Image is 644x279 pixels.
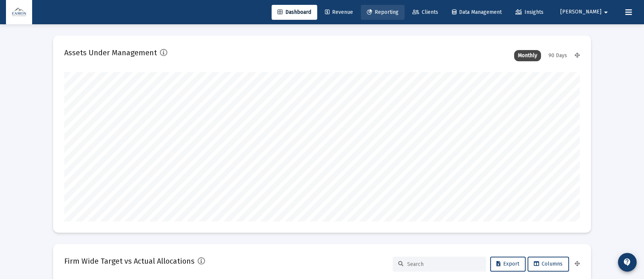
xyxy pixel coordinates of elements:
[560,9,601,15] span: [PERSON_NAME]
[496,261,519,267] span: Export
[319,5,359,20] a: Revenue
[452,9,502,15] span: Data Management
[412,9,438,15] span: Clients
[490,257,526,272] button: Export
[510,5,549,20] a: Insights
[601,5,610,20] mat-icon: arrow_drop_down
[12,5,27,20] img: Dashboard
[361,5,405,20] a: Reporting
[406,5,444,20] a: Clients
[325,9,353,15] span: Revenue
[534,261,563,267] span: Columns
[515,9,544,15] span: Insights
[527,257,569,272] button: Columns
[64,47,157,59] h2: Assets Under Management
[407,261,480,267] input: Search
[545,50,571,61] div: 90 Days
[278,9,311,15] span: Dashboard
[64,255,195,267] h2: Firm Wide Target vs Actual Allocations
[551,4,619,19] button: [PERSON_NAME]
[367,9,399,15] span: Reporting
[272,5,317,20] a: Dashboard
[623,258,632,267] mat-icon: contact_support
[514,50,541,61] div: Monthly
[446,5,508,20] a: Data Management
